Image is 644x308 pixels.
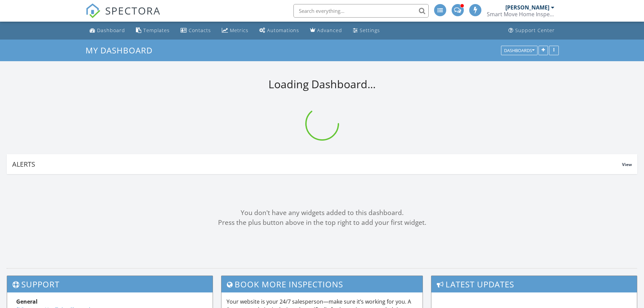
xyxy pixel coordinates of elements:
span: View [622,162,632,167]
div: Contacts [189,27,211,33]
a: Dashboard [87,24,128,37]
h3: Latest Updates [431,276,637,292]
strong: General [16,298,38,305]
a: Templates [133,24,172,37]
a: SPECTORA [86,9,161,23]
span: SPECTORA [105,3,161,18]
div: Dashboards [504,48,534,53]
div: Alerts [12,160,622,169]
a: Advanced [307,24,345,37]
div: [PERSON_NAME] [505,4,549,11]
div: Metrics [230,27,248,33]
div: Dashboard [97,27,125,33]
a: Support Center [506,24,557,37]
div: Support Center [515,27,555,33]
div: Advanced [317,27,342,33]
h3: Support [7,276,213,292]
div: Smart Move Home Inspections, LLC LHI#11201 [487,11,554,18]
a: Metrics [219,24,251,37]
h3: Book More Inspections [221,276,423,292]
div: Settings [360,27,380,33]
div: You don't have any widgets added to this dashboard. [7,208,637,218]
a: Contacts [178,24,214,37]
div: Templates [143,27,170,33]
button: Dashboards [501,46,538,55]
img: The Best Home Inspection Software - Spectora [86,3,100,18]
a: Automations (Advanced) [257,24,302,37]
div: Automations [267,27,299,33]
input: Search everything... [293,4,429,18]
a: Settings [350,24,383,37]
a: My Dashboard [86,45,158,56]
div: Press the plus button above in the top right to add your first widget. [7,218,637,228]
